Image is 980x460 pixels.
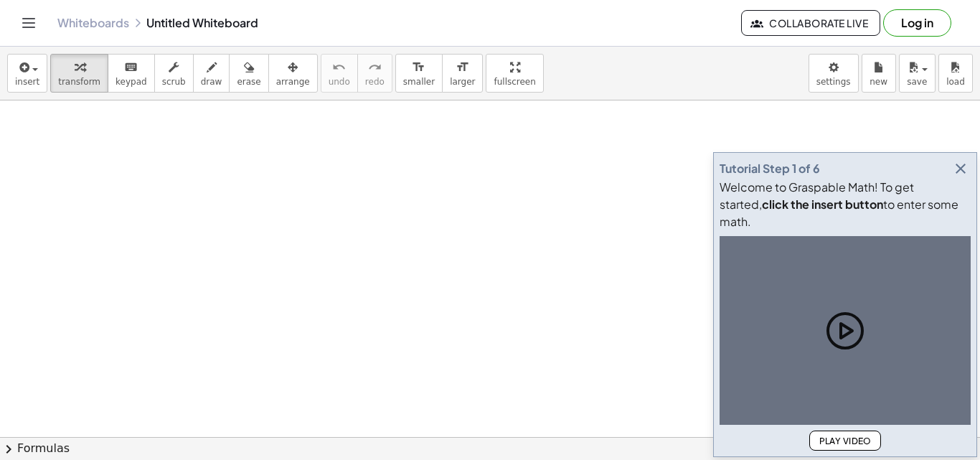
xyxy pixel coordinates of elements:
i: format_size [456,59,469,76]
button: Collaborate Live [741,10,880,36]
span: keypad [116,77,147,87]
span: arrange [276,77,310,87]
button: format_sizesmaller [395,54,443,93]
span: erase [237,77,260,87]
button: transform [50,54,108,93]
span: new [870,77,887,87]
button: new [862,54,896,93]
span: draw [201,77,222,87]
div: Welcome to Graspable Math! To get started, to enter some math. [720,179,971,230]
button: settings [809,54,859,93]
button: arrange [268,54,318,93]
div: Tutorial Step 1 of 6 [720,160,820,177]
button: draw [193,54,230,93]
span: settings [816,77,851,87]
span: undo [329,77,350,87]
button: save [899,54,936,93]
button: Play Video [809,431,881,451]
span: smaller [403,77,435,87]
a: Whiteboards [57,16,129,30]
span: insert [15,77,39,87]
span: save [907,77,927,87]
b: click the insert button [762,197,883,212]
span: larger [450,77,475,87]
button: Toggle navigation [17,11,40,34]
button: fullscreen [486,54,543,93]
button: load [938,54,973,93]
button: scrub [154,54,194,93]
button: insert [7,54,47,93]
button: keyboardkeypad [108,54,155,93]
button: Log in [883,9,951,37]
button: redoredo [357,54,392,93]
button: erase [229,54,268,93]
span: redo [365,77,385,87]
button: format_sizelarger [442,54,483,93]
span: load [946,77,965,87]
span: Collaborate Live [753,17,868,29]
span: fullscreen [494,77,535,87]
i: undo [332,59,346,76]
span: Play Video [819,436,872,446]
span: transform [58,77,100,87]
i: keyboard [124,59,138,76]
span: scrub [162,77,186,87]
i: redo [368,59,382,76]
button: undoundo [321,54,358,93]
i: format_size [412,59,425,76]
